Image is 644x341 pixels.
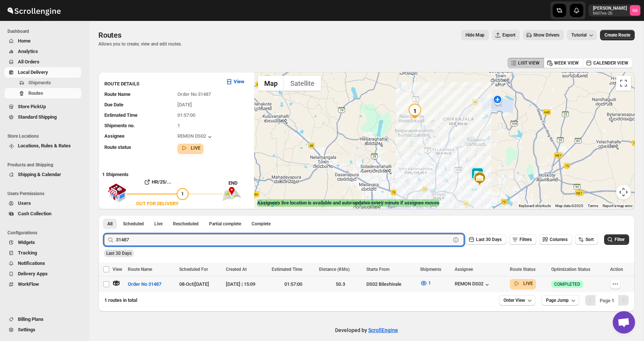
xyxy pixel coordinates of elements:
p: Allows you to create, view and edit routes. [98,41,182,47]
button: 1 [416,277,435,289]
a: Open this area in Google Maps (opens a new window) [256,199,281,209]
button: Routes [4,88,81,98]
span: Tutorial [571,32,587,38]
button: Billing Plans [4,314,81,325]
img: trip_end.png [222,187,241,201]
button: REMON DS02 [455,281,491,288]
span: All Orders [18,59,40,65]
a: Report a map error [603,204,632,208]
button: Delivery Apps [4,269,81,279]
span: Settings [18,327,35,332]
span: Route status [104,144,131,150]
button: Keyboard shortcuts [519,203,551,209]
span: 1 [428,280,431,286]
span: Billing Plans [18,316,44,322]
span: WEEK VIEW [554,60,579,66]
div: 1 [407,104,422,119]
span: Order View [503,297,525,303]
button: Toggle fullscreen view [616,76,631,91]
span: Last 30 Days [476,237,502,242]
button: Settings [4,325,81,335]
button: LIVE [180,144,201,152]
span: Users [18,200,31,206]
button: WEEK VIEW [544,58,583,68]
span: Locations, Rules & Rates [18,143,71,148]
img: Google [256,199,281,209]
span: Home [18,38,31,44]
span: Starts From [366,267,389,272]
text: RS [632,8,638,13]
b: HR/25/... [152,179,171,185]
button: Widgets [4,237,81,248]
span: Created At [226,267,247,272]
span: 1 [177,123,180,128]
span: Route Name [104,91,130,97]
h3: ROUTE DETAILS [104,80,220,88]
b: View [234,79,244,84]
button: LIST VIEW [508,58,544,68]
span: Shipments [420,267,441,272]
label: Assignee's live location is available and auto-updates every minute if assignee moves [257,199,439,207]
button: REMON DS02 [177,133,214,141]
span: Estimated Time [272,267,302,272]
button: Tutorial [567,30,597,40]
span: Page [600,298,614,303]
button: Last 30 Days [465,234,506,245]
nav: Pagination [585,295,629,306]
span: Partial complete [209,221,241,227]
b: 1 [612,298,614,303]
span: Sort [585,237,594,242]
button: View [221,76,249,88]
div: END [228,179,250,187]
span: Users Permissions [7,191,84,197]
span: Columns [550,237,568,242]
p: b607ea-2b [593,11,627,16]
span: Action [610,267,623,272]
span: Hide Map [465,32,484,38]
span: Notifications [18,260,45,266]
span: All [107,221,113,227]
span: Live [154,221,162,227]
button: Create Route [600,30,635,40]
button: Tracking [4,248,81,258]
span: Order No 31487 [177,91,211,97]
div: 01:57:00 [272,281,315,288]
span: Filters [520,237,532,242]
div: DS02 Bileshivale [366,281,415,288]
button: Shipments [4,78,81,88]
button: Page Jump [542,295,579,306]
button: Users [4,198,81,209]
div: Open chat [613,311,635,334]
button: HR/25/... [126,176,189,188]
button: Columns [539,234,572,245]
button: Cash Collection [4,209,81,219]
span: Tracking [18,250,37,256]
button: Map camera controls [616,185,631,200]
span: Order No 31487 [128,281,161,288]
button: Show Drivers [523,30,564,40]
span: Routes [28,90,43,96]
p: Developed by [335,326,398,334]
span: Standard Shipping [18,114,57,120]
span: Due Date [104,102,123,107]
span: Export [502,32,515,38]
button: LIVE [513,280,533,287]
button: Order View [499,295,536,306]
button: All Orders [4,57,81,67]
span: Local Delivery [18,69,48,75]
button: Export [492,30,520,40]
span: Dashboard [7,28,84,34]
span: Shipping & Calendar [18,172,61,177]
button: All routes [103,219,117,229]
input: Press enter after typing | Search Eg. Order No 31487 [116,234,451,246]
span: Romil Seth [630,5,640,16]
button: Notifications [4,258,81,269]
span: Rescheduled [173,221,199,227]
button: User menu [588,4,641,16]
span: Products and Shipping [7,162,84,168]
span: Cash Collection [18,211,51,216]
span: Analytics [18,49,38,54]
div: OUT FOR DELIVERY [136,200,179,207]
